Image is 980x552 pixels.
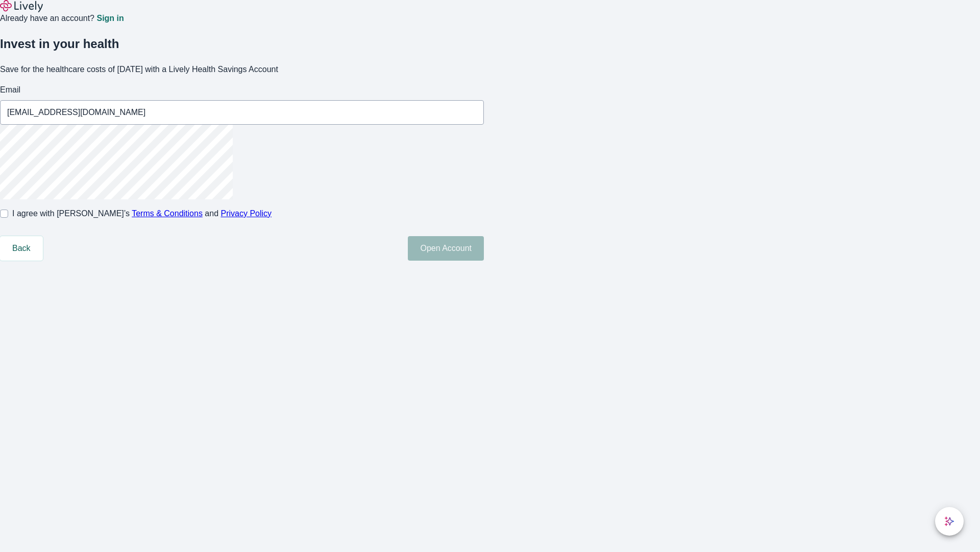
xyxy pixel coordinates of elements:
[944,516,954,526] svg: Lively AI Assistant
[221,209,272,218] a: Privacy Policy
[96,14,124,22] a: Sign in
[12,208,272,220] span: I agree with [PERSON_NAME]’s and
[935,507,964,536] button: chat
[132,209,203,218] a: Terms & Conditions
